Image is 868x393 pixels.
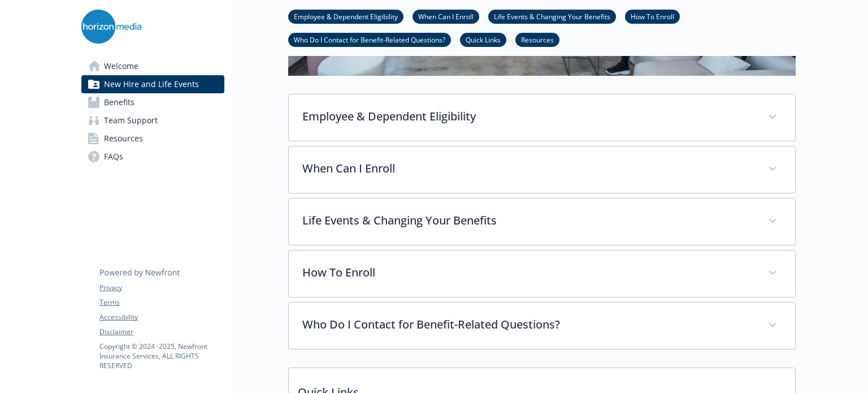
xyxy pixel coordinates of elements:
[81,129,224,148] a: Resources
[99,327,224,337] a: Disclaimer
[289,94,795,141] div: Employee & Dependent Eligibility
[81,57,224,75] a: Welcome
[288,11,403,21] a: Employee & Dependent Eligibility
[488,11,616,21] a: Life Events & Changing Your Benefits
[104,93,134,111] span: Benefits
[104,111,158,129] span: Team Support
[99,342,224,370] p: Copyright © 2024 - 2025 , Newfront Insurance Services, ALL RIGHTS RESERVED
[99,312,224,322] a: Accessibility
[289,251,795,297] div: How To Enroll
[81,75,224,93] a: New Hire and Life Events
[104,57,138,75] span: Welcome
[81,93,224,111] a: Benefits
[302,160,754,177] p: When Can I Enroll
[81,148,224,166] a: FAQs
[104,129,143,148] span: Resources
[81,111,224,129] a: Team Support
[302,212,754,229] p: Life Events & Changing Your Benefits
[460,34,506,45] a: Quick Links
[99,283,224,293] a: Privacy
[289,198,795,245] div: Life Events & Changing Your Benefits
[289,146,795,193] div: When Can I Enroll
[413,11,479,21] a: When Can I Enroll
[515,34,559,45] a: Resources
[302,264,754,281] p: How To Enroll
[302,108,754,125] p: Employee & Dependent Eligibility
[288,34,451,45] a: Who Do I Contact for Benefit-Related Questions?
[99,297,224,308] a: Terms
[289,303,795,349] div: Who Do I Contact for Benefit-Related Questions?
[104,75,199,93] span: New Hire and Life Events
[302,316,754,333] p: Who Do I Contact for Benefit-Related Questions?
[625,11,680,21] a: How To Enroll
[104,148,123,166] span: FAQs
